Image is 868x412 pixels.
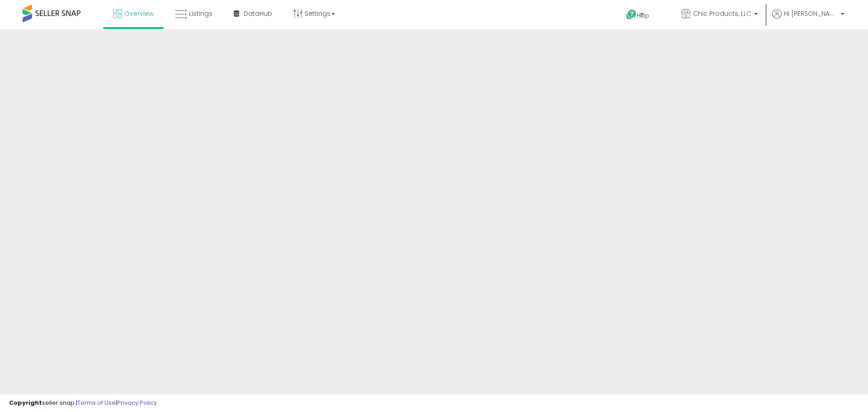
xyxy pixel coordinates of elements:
[693,9,751,18] span: Chic Products, LLC
[124,9,154,18] span: Overview
[244,9,272,18] span: DataHub
[9,399,157,407] div: seller snap | |
[77,398,116,407] a: Terms of Use
[619,2,667,29] a: Help
[784,9,838,18] span: Hi [PERSON_NAME]
[9,398,42,407] strong: Copyright
[189,9,212,18] span: Listings
[772,9,844,29] a: Hi [PERSON_NAME]
[637,12,649,19] span: Help
[626,9,637,20] i: Get Help
[117,398,157,407] a: Privacy Policy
